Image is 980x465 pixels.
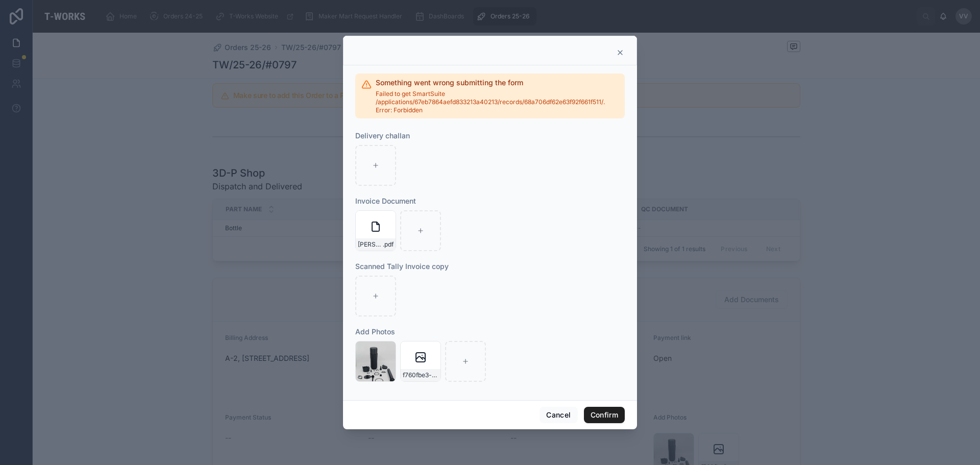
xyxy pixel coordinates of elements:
[358,240,383,249] span: [PERSON_NAME] (0797) Tax Invoice02092025
[376,90,619,114] span: Failed to get SmartSuite /applications/67eb7864aefd833213a40213/records/68a706df62e63f92f661f511/...
[584,407,625,423] button: Confirm
[355,197,416,205] span: Invoice Document
[355,327,395,336] span: Add Photos
[540,407,577,423] button: Cancel
[403,371,438,379] span: f760fbe3-ec03-4edb-b227-eb61ed62d18b-20250901_124058
[376,78,619,88] h2: Something went wrong submitting the form
[355,131,410,140] span: Delivery challan
[383,240,394,249] span: .pdf
[355,262,449,271] span: Scanned Tally Invoice copy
